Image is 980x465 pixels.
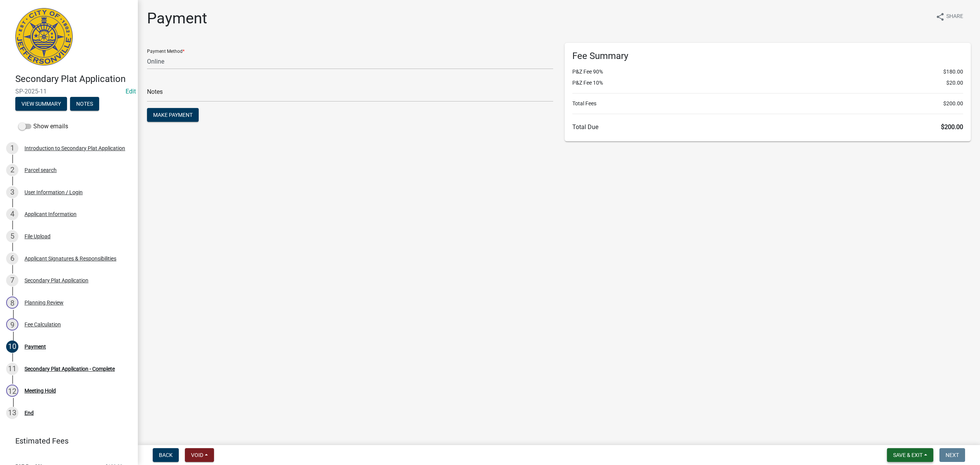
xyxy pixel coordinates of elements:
h4: Secondary Plat Application [15,74,132,85]
div: 13 [6,407,18,419]
div: Applicant Information [24,211,77,217]
label: Show emails [18,122,68,131]
span: Next [946,452,959,458]
div: 4 [6,208,18,220]
div: Introduction to Secondary Plat Application [24,146,125,151]
li: P&Z Fee 10% [572,79,963,87]
div: Secondary Plat Application - Complete [24,366,115,372]
span: Void [191,452,203,458]
div: 3 [6,186,18,198]
div: 5 [6,230,18,242]
h1: Payment [147,9,207,28]
a: Estimated Fees [6,433,126,449]
wm-modal-confirm: Summary [15,101,67,107]
div: Payment [24,344,46,349]
i: share [936,12,945,21]
wm-modal-confirm: Edit Application Number [126,88,136,95]
h6: Fee Summary [572,51,963,62]
button: Next [939,448,965,462]
div: 12 [6,385,18,397]
button: Save & Exit [887,448,933,462]
wm-modal-confirm: Notes [70,101,99,107]
button: shareShare [929,9,969,24]
li: Total Fees [572,100,963,108]
span: Make Payment [153,112,193,118]
div: Secondary Plat Application [24,278,88,283]
li: P&Z Fee 90% [572,68,963,76]
button: Make Payment [147,108,199,122]
span: $20.00 [946,79,963,87]
a: Edit [126,88,136,95]
span: $200.00 [941,123,963,131]
h6: Total Due [572,123,963,131]
span: Back [159,452,173,458]
button: Notes [70,97,99,111]
div: Fee Calculation [24,322,61,327]
span: $180.00 [943,68,963,76]
div: 6 [6,252,18,265]
button: Back [153,448,179,462]
div: End [24,410,34,416]
span: $200.00 [943,100,963,108]
div: User Information / Login [24,190,83,195]
div: 10 [6,341,18,353]
div: 8 [6,296,18,309]
div: File Upload [24,234,51,239]
div: 11 [6,363,18,375]
span: Share [946,12,963,21]
div: 7 [6,274,18,287]
div: 9 [6,318,18,331]
div: 1 [6,142,18,154]
div: Meeting Hold [24,388,56,393]
div: Applicant Signatures & Responsibilities [24,256,116,261]
span: Save & Exit [893,452,923,458]
span: SP-2025-11 [15,88,122,95]
button: View Summary [15,97,67,111]
button: Void [185,448,214,462]
div: Parcel search [24,167,57,173]
div: Planning Review [24,300,64,305]
img: City of Jeffersonville, Indiana [15,8,73,65]
div: 2 [6,164,18,176]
